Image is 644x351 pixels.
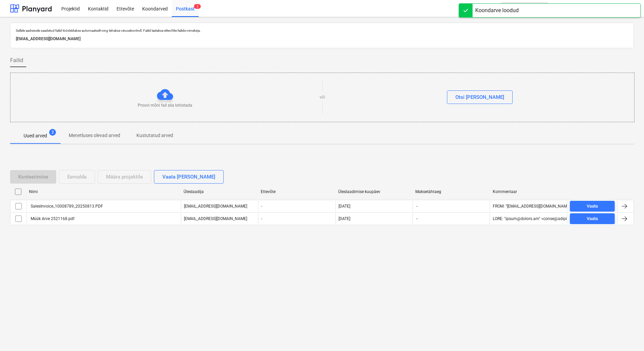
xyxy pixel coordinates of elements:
div: Vaata [587,202,598,210]
div: - [258,213,335,224]
button: Otsi [PERSON_NAME] [447,90,513,104]
span: Failid [10,56,23,64]
span: - [416,216,418,222]
p: [EMAIL_ADDRESS][DOMAIN_NAME] [16,35,628,43]
div: [DATE] [339,204,350,209]
div: Vaata [PERSON_NAME] [162,172,215,181]
div: Maksetähtaeg [415,189,487,194]
button: Vaata [PERSON_NAME] [154,170,224,184]
div: Müük Arve 2521168.pdf [30,216,74,221]
span: - [416,204,418,209]
p: Proovi mõni fail siia lohistada [138,103,192,108]
p: Sellele aadressile saadetud failid töödeldakse automaatselt ning tehakse viirusekontroll. Failid ... [16,28,628,33]
button: Vaata [570,201,615,212]
div: Vaata [587,215,598,223]
div: Ettevõte [261,189,332,194]
button: Vaata [570,213,615,224]
div: Üleslaadija [184,189,255,194]
p: või [320,94,325,100]
div: SalesInvoice_10008789_20250813.PDF [30,204,103,209]
div: Koondarve loodud [475,6,519,15]
p: [EMAIL_ADDRESS][DOMAIN_NAME] [184,216,247,222]
div: Nimi [29,189,178,194]
div: Üleslaadimise kuupäev [338,189,410,194]
p: Kustutatud arved [136,132,173,139]
div: Proovi mõni fail siia lohistadavõiOtsi [PERSON_NAME] [10,73,635,122]
p: Uued arved [24,132,47,139]
p: [EMAIL_ADDRESS][DOMAIN_NAME] [184,204,247,209]
p: Menetluses olevad arved [69,132,120,139]
div: Otsi [PERSON_NAME] [455,93,504,102]
span: 2 [49,129,56,136]
div: Kommentaar [493,189,565,194]
div: [DATE] [339,216,350,221]
iframe: Chat Widget [610,319,644,351]
div: - [258,201,335,212]
span: 2 [194,4,201,9]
